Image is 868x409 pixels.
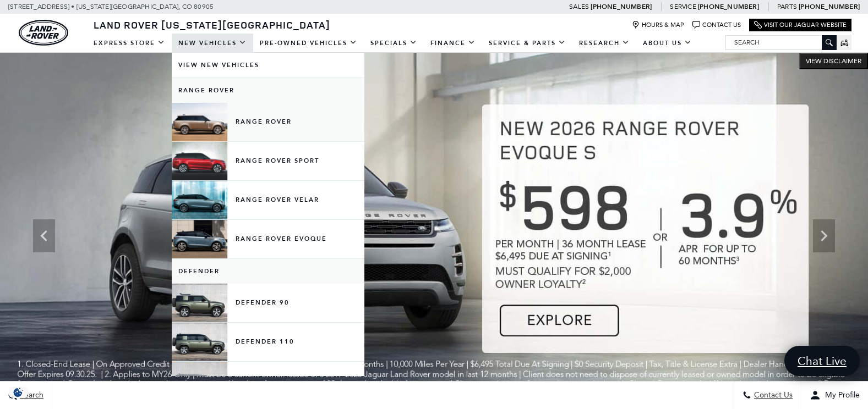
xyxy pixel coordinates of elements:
button: Open user profile menu [801,382,868,409]
a: Service & Parts [482,34,572,53]
span: Land Rover [US_STATE][GEOGRAPHIC_DATA] [94,18,330,31]
a: [STREET_ADDRESS] • [US_STATE][GEOGRAPHIC_DATA], CO 80905 [8,3,214,10]
a: Range Rover Sport [172,142,364,180]
a: Specials [364,34,424,53]
nav: Main Navigation [87,34,698,53]
span: Sales [569,3,589,10]
span: Chat Live [792,353,852,368]
div: Previous [33,219,55,252]
span: Contact Us [751,391,793,400]
a: land-rover [19,20,68,46]
a: Chat Live [784,346,860,376]
a: Hours & Map [632,21,684,29]
input: Search [726,36,836,49]
a: Defender 90 [172,284,364,322]
a: Land Rover [US_STATE][GEOGRAPHIC_DATA] [87,18,337,31]
a: Defender [172,259,364,284]
a: Pre-Owned Vehicles [253,34,364,53]
a: EXPRESS STORE [87,34,172,53]
a: Range Rover [172,103,364,141]
a: [PHONE_NUMBER] [698,2,759,11]
span: My Profile [821,391,860,400]
section: Click to Open Cookie Consent Modal [6,386,31,398]
div: Next [813,219,835,252]
a: Finance [424,34,482,53]
span: Parts [777,3,797,10]
img: Land Rover [19,20,68,46]
a: New Vehicles [172,34,253,53]
a: Range Rover Evoque [172,220,364,258]
a: About Us [636,34,698,53]
a: Research [572,34,636,53]
a: [PHONE_NUMBER] [591,2,652,11]
a: [PHONE_NUMBER] [799,2,860,11]
a: Range Rover Velar [172,181,364,219]
a: Defender 130 [172,362,364,400]
a: Visit Our Jaguar Website [754,21,847,29]
a: View New Vehicles [172,53,364,78]
a: Contact Us [692,21,741,29]
img: Opt-Out Icon [6,386,31,398]
a: Defender 110 [172,323,364,361]
span: VIEW DISCLAIMER [806,57,861,65]
span: Service [670,3,696,10]
a: Range Rover [172,78,364,103]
